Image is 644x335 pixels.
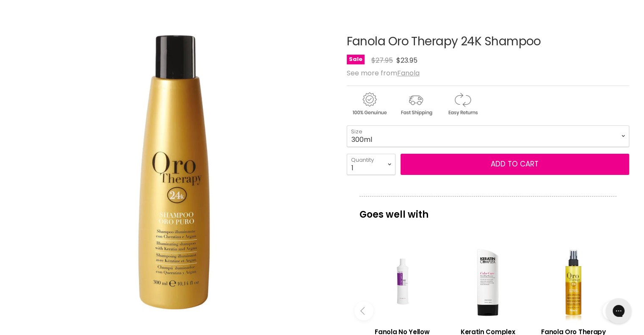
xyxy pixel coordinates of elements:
h1: Fanola Oro Therapy 24K Shampoo [347,35,629,48]
img: shipping.gif [393,91,438,117]
span: $23.95 [396,55,417,65]
div: Fanola Oro Therapy 24K Shampoo image. Click or Scroll to Zoom. [15,14,332,330]
select: Quantity [347,154,395,175]
img: genuine.gif [347,91,392,117]
a: Fanola [397,68,420,78]
span: See more from [347,68,420,78]
button: Add to cart [401,154,629,175]
span: Add to cart [491,159,539,169]
p: Goes well with [359,196,616,224]
img: returns.gif [440,91,485,117]
span: $27.95 [371,55,393,65]
span: Sale [347,55,365,64]
iframe: Gorgias live chat messenger [602,295,636,327]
